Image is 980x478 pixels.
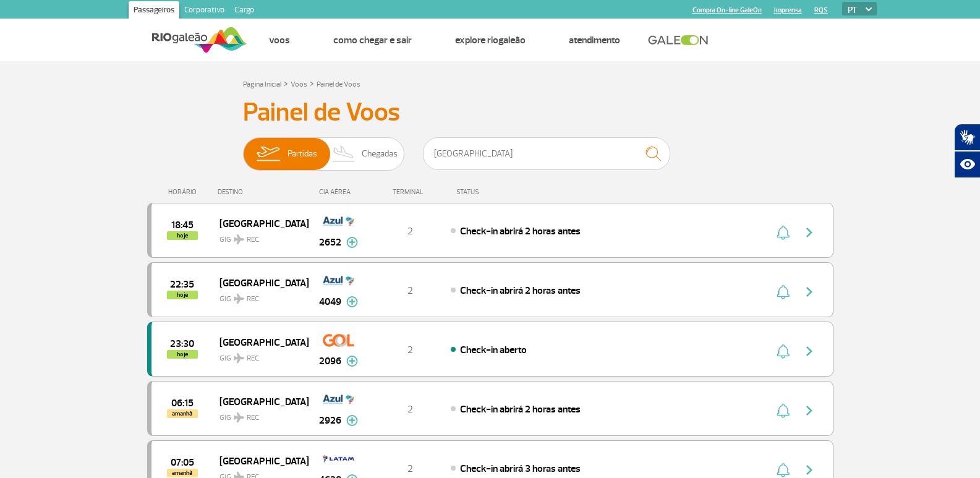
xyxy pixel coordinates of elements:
[269,34,290,46] a: Voos
[319,294,341,309] span: 4049
[167,291,198,299] span: hoje
[129,1,179,21] a: Passageiros
[346,415,358,426] img: mais-info-painel-voo.svg
[362,138,398,170] span: Chegadas
[170,280,194,289] span: 2025-09-30 22:35:00
[455,34,526,46] a: Explore RIOgaleão
[777,225,790,240] img: sino-painel-voo.svg
[234,294,244,304] img: destiny_airplane.svg
[234,234,244,244] img: destiny_airplane.svg
[777,284,790,299] img: sino-painel-voo.svg
[243,80,281,89] a: Página Inicial
[346,296,358,307] img: mais-info-painel-voo.svg
[407,344,413,356] span: 2
[170,339,194,348] span: 2025-09-30 23:30:00
[954,151,980,178] button: Abrir recursos assistivos.
[219,453,299,469] span: [GEOGRAPHIC_DATA]
[460,463,581,475] span: Check-in abrirá 3 horas antes
[179,1,229,21] a: Corporativo
[319,235,341,250] span: 2652
[954,124,980,151] button: Abrir tradutor de língua de sinais.
[247,412,259,424] span: REC
[326,138,362,170] img: slider-desembarque
[370,188,450,196] div: TERMINAL
[218,188,308,196] div: DESTINO
[167,231,198,240] span: hoje
[167,350,198,359] span: hoje
[171,399,194,408] span: 2025-10-01 06:15:00
[407,284,413,297] span: 2
[219,393,299,409] span: [GEOGRAPHIC_DATA]
[774,6,802,14] a: Imprensa
[284,76,288,90] a: >
[247,353,259,364] span: REC
[310,76,314,90] a: >
[219,287,299,305] span: GIG
[151,188,218,196] div: HORÁRIO
[291,80,307,89] a: Voos
[219,215,299,231] span: [GEOGRAPHIC_DATA]
[234,353,244,363] img: destiny_airplane.svg
[777,403,790,418] img: sino-painel-voo.svg
[171,221,194,229] span: 2025-09-30 18:45:00
[249,138,288,170] img: slider-embarque
[777,344,790,359] img: sino-painel-voo.svg
[219,334,299,350] span: [GEOGRAPHIC_DATA]
[319,413,341,428] span: 2926
[219,346,299,364] span: GIG
[219,275,299,291] span: [GEOGRAPHIC_DATA]
[460,403,581,416] span: Check-in abrirá 2 horas antes
[171,458,194,467] span: 2025-10-01 07:05:00
[167,469,198,477] span: amanhã
[243,97,738,128] h3: Painel de Voos
[802,403,817,418] img: seta-direita-painel-voo.svg
[802,225,817,240] img: seta-direita-painel-voo.svg
[308,188,370,196] div: CIA AÉREA
[247,294,259,305] span: REC
[814,6,828,14] a: RQS
[229,1,259,21] a: Cargo
[460,344,527,356] span: Check-in aberto
[407,463,413,475] span: 2
[219,406,299,424] span: GIG
[288,138,317,170] span: Partidas
[802,284,817,299] img: seta-direita-painel-voo.svg
[460,225,581,237] span: Check-in abrirá 2 horas antes
[569,34,620,46] a: Atendimento
[333,34,412,46] a: Como chegar e sair
[802,344,817,359] img: seta-direita-painel-voo.svg
[234,412,244,422] img: destiny_airplane.svg
[692,6,762,14] a: Compra On-line GaleOn
[954,124,980,178] div: Plugin de acessibilidade da Hand Talk.
[219,228,299,245] span: GIG
[802,463,817,477] img: seta-direita-painel-voo.svg
[346,237,358,248] img: mais-info-painel-voo.svg
[407,225,413,237] span: 2
[450,188,551,196] div: STATUS
[317,80,360,89] a: Painel de Voos
[460,284,581,297] span: Check-in abrirá 2 horas antes
[247,234,259,245] span: REC
[167,409,198,418] span: amanhã
[346,356,358,367] img: mais-info-painel-voo.svg
[423,137,670,170] input: Voo, cidade ou cia aérea
[407,403,413,416] span: 2
[319,354,341,369] span: 2096
[777,463,790,477] img: sino-painel-voo.svg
